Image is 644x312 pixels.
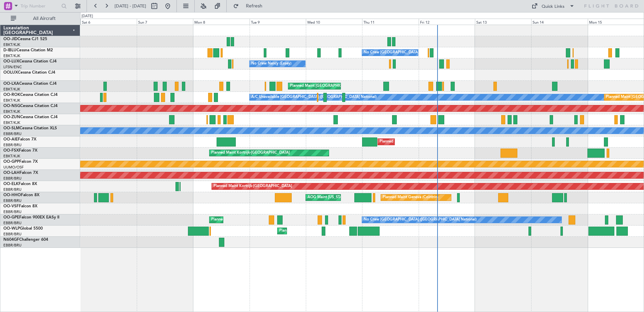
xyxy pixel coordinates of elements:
[3,182,37,186] a: OO-ELKFalcon 8X
[3,187,22,192] a: EBBR/BRU
[3,142,22,148] a: EBBR/BRU
[251,59,291,69] div: No Crew Nancy (Essey)
[211,215,333,225] div: Planned Maint [GEOGRAPHIC_DATA] ([GEOGRAPHIC_DATA] National)
[3,126,57,130] a: OO-SLMCessna Citation XLS
[3,71,55,75] a: OOLUXCessna Citation CJ4
[214,181,292,191] div: Planned Maint Kortrijk-[GEOGRAPHIC_DATA]
[364,48,477,58] div: No Crew [GEOGRAPHIC_DATA] ([GEOGRAPHIC_DATA] National)
[251,92,377,102] div: A/C Unavailable [GEOGRAPHIC_DATA] ([GEOGRAPHIC_DATA] National)
[3,82,19,86] span: OO-LXA
[3,243,22,248] a: EBBR/BRU
[3,165,24,170] a: UUMO/OSF
[3,104,58,108] a: OO-NSGCessna Citation CJ4
[250,19,306,25] div: Tue 9
[3,182,19,186] span: OO-ELK
[3,82,57,86] a: OO-LXACessna Citation CJ4
[419,19,475,25] div: Fri 12
[7,13,73,24] button: All Aircraft
[3,120,20,125] a: EBKT/KJK
[3,59,57,63] a: OO-LUXCessna Citation CJ4
[3,149,19,153] span: OO-FSX
[290,81,412,91] div: Planned Maint [GEOGRAPHIC_DATA] ([GEOGRAPHIC_DATA] National)
[3,71,18,75] span: OOLUX
[3,115,20,119] span: OO-ZUN
[3,48,17,52] span: D-IBLU
[3,232,22,237] a: EBBR/BRU
[3,98,20,103] a: EBKT/KJK
[3,149,37,153] a: OO-FSXFalcon 7X
[3,227,20,231] span: OO-WLP
[137,19,193,25] div: Sun 7
[230,1,270,11] button: Refresh
[3,109,20,114] a: EBKT/KJK
[3,238,48,242] a: N604GFChallenger 604
[279,226,314,236] div: Planned Maint Liege
[3,59,19,63] span: OO-LUX
[3,227,43,231] a: OO-WLPGlobal 5500
[3,115,58,119] a: OO-ZUNCessna Citation CJ4
[364,215,477,225] div: No Crew [GEOGRAPHIC_DATA] ([GEOGRAPHIC_DATA] National)
[3,193,39,197] a: OO-HHOFalcon 8X
[240,4,268,8] span: Refresh
[3,209,22,214] a: EBBR/BRU
[475,19,531,25] div: Sat 13
[211,148,290,158] div: Planned Maint Kortrijk-[GEOGRAPHIC_DATA]
[3,137,36,141] a: OO-AIEFalcon 7X
[362,19,418,25] div: Thu 11
[80,19,137,25] div: Sat 6
[3,215,19,219] span: OO-GPE
[3,198,22,203] a: EBBR/BRU
[3,160,19,164] span: OO-GPP
[82,14,93,19] div: [DATE]
[3,204,19,208] span: OO-VSF
[3,104,20,108] span: OO-NSG
[3,126,20,130] span: OO-SLM
[3,193,21,197] span: OO-HHO
[3,238,19,242] span: N604GF
[3,171,20,175] span: OO-LAH
[3,48,53,52] a: D-IBLUCessna Citation M2
[21,1,59,11] input: Trip Number
[3,93,20,97] span: OO-ROK
[306,19,362,25] div: Wed 10
[3,87,20,92] a: EBKT/KJK
[3,42,20,47] a: EBKT/KJK
[542,3,565,10] div: Quick Links
[3,176,22,181] a: EBBR/BRU
[3,204,37,208] a: OO-VSFFalcon 8X
[3,37,18,41] span: OO-JID
[3,154,20,159] a: EBKT/KJK
[3,64,22,70] a: LFSN/ENC
[18,16,71,21] span: All Aircraft
[531,19,587,25] div: Sun 14
[3,137,18,141] span: OO-AIE
[3,37,47,41] a: OO-JIDCessna CJ1 525
[3,220,22,226] a: EBBR/BRU
[3,93,58,97] a: OO-ROKCessna Citation CJ4
[383,192,438,203] div: Planned Maint Geneva (Cointrin)
[115,3,146,9] span: [DATE] - [DATE]
[3,171,38,175] a: OO-LAHFalcon 7X
[3,160,38,164] a: OO-GPPFalcon 7X
[193,19,249,25] div: Mon 8
[380,137,486,147] div: Planned Maint [GEOGRAPHIC_DATA] ([GEOGRAPHIC_DATA])
[3,131,22,136] a: EBBR/BRU
[308,192,389,203] div: AOG Maint [US_STATE] ([GEOGRAPHIC_DATA])
[588,19,644,25] div: Mon 15
[3,215,59,219] a: OO-GPEFalcon 900EX EASy II
[3,53,20,58] a: EBKT/KJK
[528,1,578,11] button: Quick Links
